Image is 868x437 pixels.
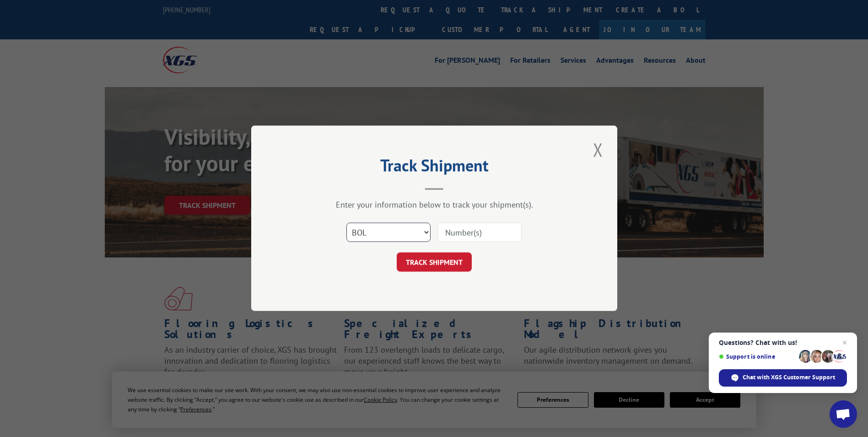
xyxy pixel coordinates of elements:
[719,353,796,360] span: Support is online
[719,339,847,346] span: Questions? Chat with us!
[437,223,522,242] input: Number(s)
[719,369,847,387] span: Chat with XGS Customer Support
[590,137,606,162] button: Close modal
[830,400,857,428] a: Open chat
[297,159,571,176] h2: Track Shipment
[397,253,472,272] button: TRACK SHIPMENT
[297,200,571,210] div: Enter your information below to track your shipment(s).
[743,373,835,382] span: Chat with XGS Customer Support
